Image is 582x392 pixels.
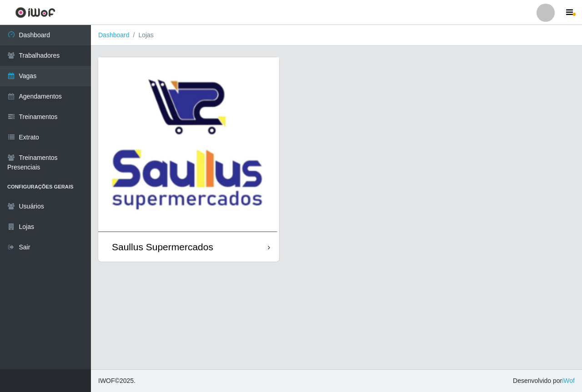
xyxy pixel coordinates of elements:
div: Saullus Supermercados [112,241,213,253]
span: © 2025 . [98,376,135,386]
a: iWof [562,377,575,384]
img: cardImg [98,57,279,232]
span: IWOF [98,377,115,384]
span: Desenvolvido por [513,376,575,386]
a: Saullus Supermercados [98,57,279,262]
a: Dashboard [98,31,130,39]
nav: breadcrumb [91,25,582,46]
img: CoreUI Logo [15,7,55,18]
li: Lojas [130,30,154,40]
